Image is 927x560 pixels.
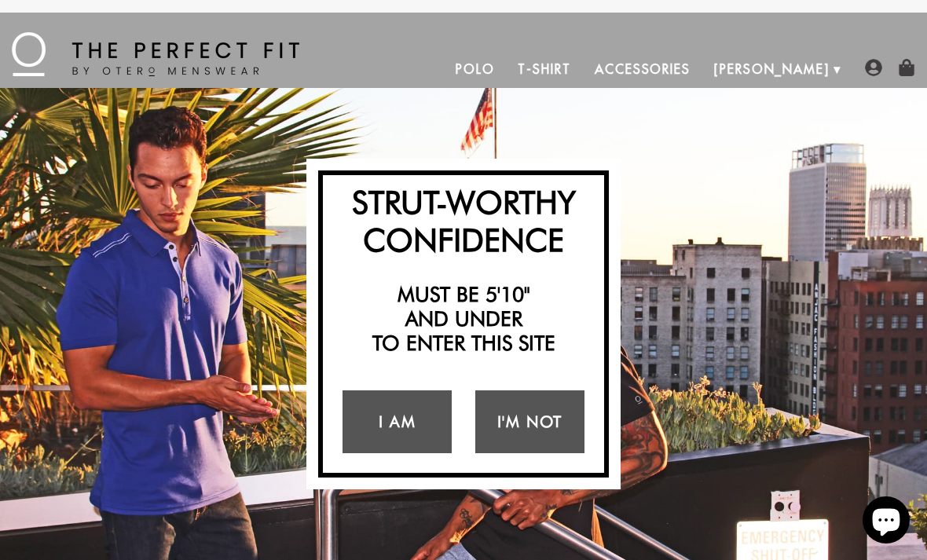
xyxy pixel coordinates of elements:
[475,390,584,453] a: I'm Not
[702,50,841,88] a: [PERSON_NAME]
[331,183,596,258] h2: Strut-Worthy Confidence
[865,59,882,76] img: user-account-icon.png
[343,390,452,453] a: I Am
[583,50,702,88] a: Accessories
[12,32,299,76] img: The Perfect Fit - by Otero Menswear - Logo
[506,50,582,88] a: T-Shirt
[444,50,507,88] a: Polo
[858,496,914,547] inbox-online-store-chat: Shopify online store chat
[898,59,915,76] img: shopping-bag-icon.png
[331,282,596,356] h2: Must be 5'10" and under to enter this site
